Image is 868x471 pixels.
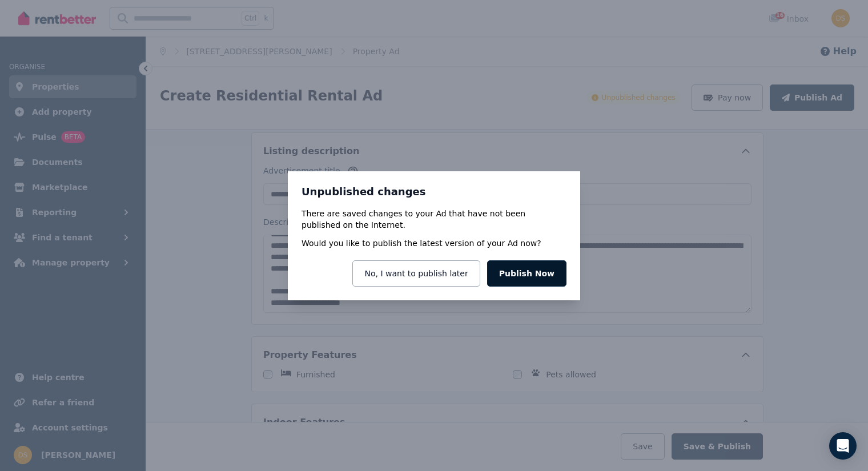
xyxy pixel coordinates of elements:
h3: Unpublished changes [302,185,566,199]
button: No, I want to publish later [352,260,480,287]
p: Would you like to publish the latest version of your Ad now? [302,237,541,249]
button: Publish Now [487,260,566,287]
p: There are saved changes to your Ad that have not been published on the Internet. [302,208,566,231]
div: Open Intercom Messenger [829,432,857,460]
